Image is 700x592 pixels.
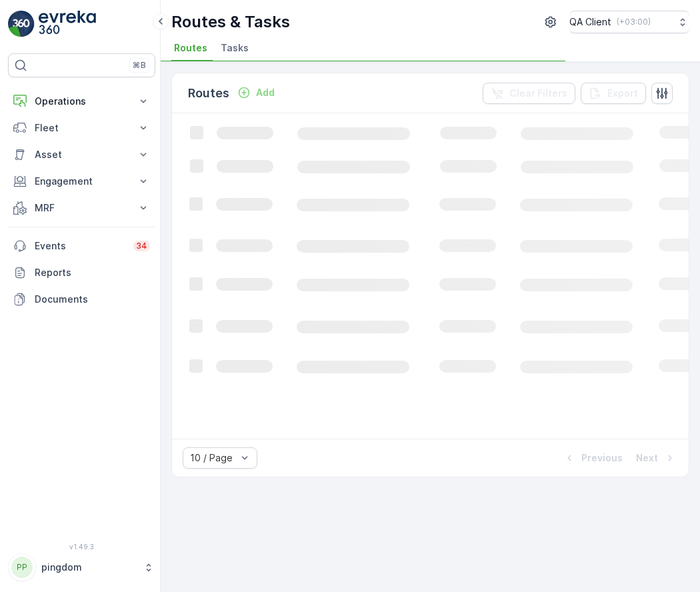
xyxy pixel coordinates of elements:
p: Documents [35,293,150,306]
p: Next [636,451,658,465]
button: Operations [8,88,155,115]
p: Engagement [35,175,129,188]
span: Routes [174,41,207,55]
p: Add [256,86,275,99]
button: Add [232,85,280,101]
p: ( +03:00 ) [617,17,651,27]
a: Reports [8,259,155,286]
p: Reports [35,266,150,279]
p: Routes [188,84,229,103]
button: Clear Filters [483,83,575,104]
a: Events34 [8,233,155,259]
p: Fleet [35,121,129,135]
button: Fleet [8,115,155,141]
button: MRF [8,195,155,221]
button: QA Client(+03:00) [569,11,689,33]
div: PP [11,557,33,578]
p: Events [35,239,125,253]
p: QA Client [569,15,611,29]
button: PPpingdom [8,553,155,581]
p: pingdom [41,561,137,574]
p: Export [607,87,638,100]
span: Tasks [221,41,249,55]
p: Previous [581,451,623,465]
button: Next [635,450,678,466]
p: Routes & Tasks [171,11,290,33]
p: Operations [35,95,129,108]
img: logo_light-DOdMpM7g.png [39,11,96,37]
button: Previous [561,450,624,466]
p: Clear Filters [509,87,567,100]
p: 34 [136,241,147,251]
button: Export [581,83,646,104]
img: logo [8,11,35,37]
p: MRF [35,201,129,215]
span: v 1.49.3 [8,543,155,551]
p: ⌘B [133,60,146,71]
button: Asset [8,141,155,168]
p: Asset [35,148,129,161]
button: Engagement [8,168,155,195]
a: Documents [8,286,155,313]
